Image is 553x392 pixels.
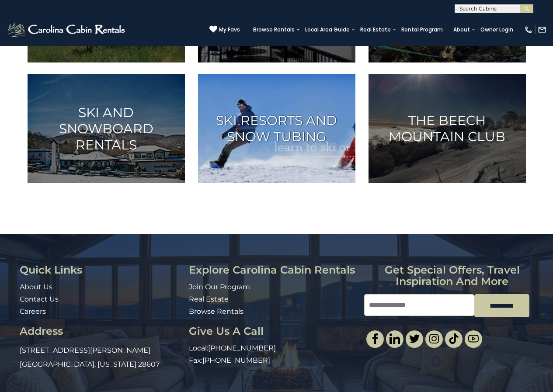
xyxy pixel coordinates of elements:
a: Local Area Guide [301,24,354,36]
a: [PHONE_NUMBER] [208,344,276,352]
p: Local: [189,343,358,354]
a: Join Our Program [189,283,250,291]
img: mail-regular-white.png [538,25,546,34]
img: facebook-single.svg [370,333,380,344]
img: phone-regular-white.png [524,25,533,34]
a: Browse Rentals [189,307,243,316]
img: youtube-light.svg [468,333,479,344]
h3: Get special offers, travel inspiration and more [364,264,540,288]
h3: Address [20,326,182,337]
a: Ski Resorts and Snow Tubing [198,74,355,183]
h3: Quick Links [20,264,182,276]
a: [PHONE_NUMBER] [202,356,270,364]
h3: Ski and Snowboard Rentals [38,104,174,153]
a: Real Estate [356,24,395,36]
a: About [449,24,474,36]
a: Browse Rentals [249,24,299,36]
h3: Ski Resorts and Snow Tubing [209,112,344,145]
a: About Us [20,283,52,291]
img: instagram-single.svg [429,333,439,344]
h3: Give Us A Call [189,326,358,337]
h3: The Beech Mountain Club [379,112,515,145]
a: Real Estate [189,295,229,303]
a: Contact Us [20,295,59,303]
p: Fax: [189,356,358,366]
a: Owner Login [476,24,518,36]
a: Careers [20,307,46,316]
a: Ski and Snowboard Rentals [28,74,185,183]
img: twitter-single.svg [409,333,420,344]
h3: Explore Carolina Cabin Rentals [189,264,358,276]
img: White-1-2.png [7,21,128,38]
a: My Favs [209,25,240,34]
a: Rental Program [397,24,447,36]
span: My Favs [219,26,240,34]
img: linkedin-single.svg [390,333,400,344]
a: The Beech Mountain Club [369,74,526,183]
p: [STREET_ADDRESS][PERSON_NAME] [GEOGRAPHIC_DATA], [US_STATE] 28607 [20,343,182,371]
img: tiktok.svg [449,333,459,344]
